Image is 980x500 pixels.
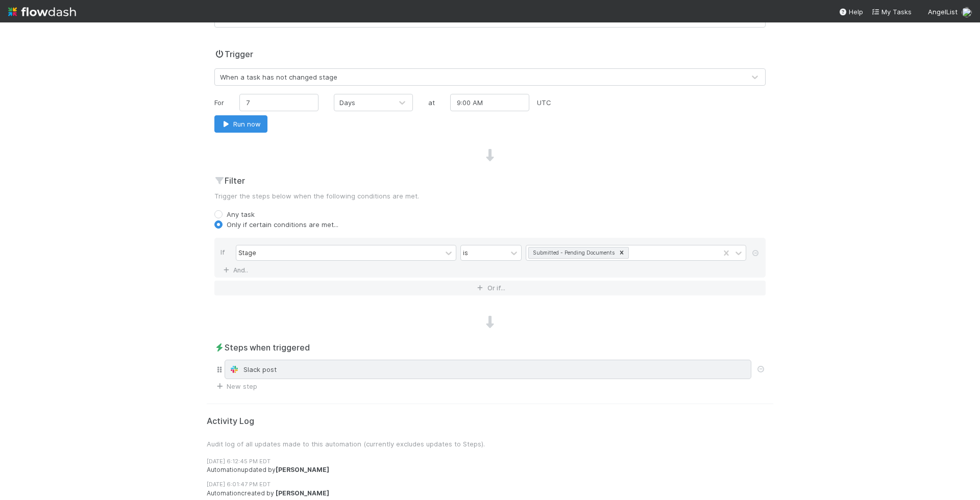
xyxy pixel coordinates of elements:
div: Automation updated by [207,465,773,474]
img: logo-inverted-e16ddd16eac7371096b0.svg [8,3,76,20]
p: Audit log of all updates made to this automation (currently excludes updates to Steps). [207,439,773,449]
h2: Trigger [214,48,253,60]
img: slack-logo-be3b6b95c164fb0f6cff.svg [229,366,239,373]
div: When a task has not changed stage [220,72,337,82]
span: AngelList [928,8,958,16]
div: Automation created by [207,489,773,498]
a: My Tasks [871,7,912,17]
span: My Tasks [871,8,912,16]
p: Trigger the steps below when the following conditions are met. [214,191,766,201]
div: [DATE] 6:01:47 PM EDT [207,480,773,489]
a: New step [214,382,257,390]
div: Stage [238,248,256,257]
label: Only if certain conditions are met... [227,219,338,230]
strong: [PERSON_NAME] [276,466,329,473]
div: [DATE] 6:12:45 PM EDT [207,457,773,466]
strong: [PERSON_NAME] [276,489,329,497]
button: Run now [214,115,267,133]
div: Slack post [229,364,747,374]
h5: Activity Log [207,416,773,427]
button: Or if... [214,281,766,295]
h2: Filter [214,174,766,187]
label: Any task [227,209,255,219]
div: UTC [537,97,551,108]
div: is [463,248,468,257]
div: For [207,97,232,108]
div: If [220,245,236,263]
img: avatar_892eb56c-5b5a-46db-bf0b-2a9023d0e8f8.png [962,7,972,17]
h2: Steps when triggered [214,341,766,354]
div: at [421,97,443,108]
a: And.. [220,263,253,278]
div: Help [839,7,863,17]
div: Submitted - Pending Documents [530,247,616,258]
div: Days [339,97,355,108]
